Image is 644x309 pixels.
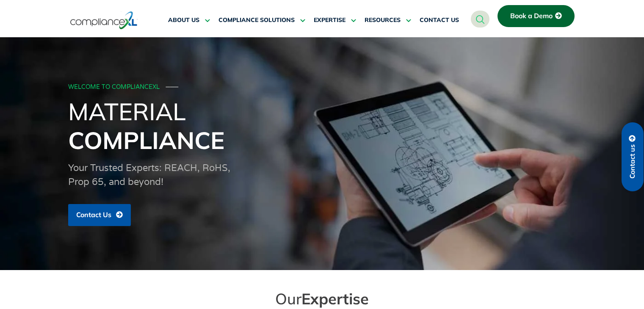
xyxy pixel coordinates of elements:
span: Contact Us [76,211,111,219]
div: WELCOME TO COMPLIANCEXL [68,84,574,91]
a: EXPERTISE [314,10,356,30]
a: ABOUT US [168,10,210,30]
a: navsearch-button [471,11,489,28]
span: Expertise [301,289,369,308]
span: Compliance [68,125,224,155]
span: EXPERTISE [314,17,345,24]
img: logo-one.svg [70,11,138,30]
h1: Material [68,97,576,154]
span: Contact us [629,144,636,179]
span: RESOURCES [365,17,401,24]
span: CONTACT US [420,17,459,24]
span: Your Trusted Experts: REACH, RoHS, Prop 65, and beyond! [68,163,230,188]
a: CONTACT US [420,10,459,30]
span: Book a Demo [510,12,553,20]
span: COMPLIANCE SOLUTIONS [218,17,295,24]
h2: Our [85,289,559,308]
a: RESOURCES [365,10,411,30]
span: ABOUT US [168,17,199,24]
a: COMPLIANCE SOLUTIONS [218,10,305,30]
span: ─── [166,83,179,91]
a: Contact us [622,122,644,191]
a: Contact Us [68,204,131,226]
a: Book a Demo [498,5,575,27]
